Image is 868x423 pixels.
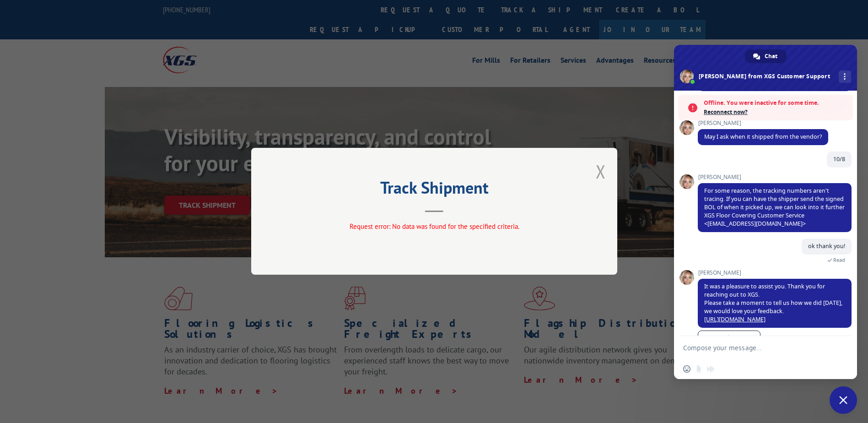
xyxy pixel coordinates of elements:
button: Close modal [596,159,606,184]
span: It was a pleasure to assist you. Thank you for reaching out to XGS. Please take a moment to tell ... [704,282,842,323]
div: More channels [839,70,851,83]
h2: Track Shipment [297,181,571,199]
span: [PERSON_NAME] [698,120,828,126]
span: Offline. You were inactive for some time. [704,98,848,108]
span: Read [833,257,845,263]
span: Reconnect now? [704,108,848,117]
span: Request error: No data was found for the specified criteria. [349,222,519,231]
span: May I ask when it shipped from the vendor? [704,133,822,141]
div: Close chat [830,386,857,414]
div: Chat [745,49,787,63]
textarea: Compose your message... [683,344,828,352]
span: For some reason, the tracking numbers aren't tracing. If you can have the shipper send the signed... [704,187,845,228]
span: 10/8 [833,155,845,163]
span: Chat [765,49,777,63]
span: [PERSON_NAME] [698,270,852,276]
span: ok thank you! [808,242,845,250]
a: [URL][DOMAIN_NAME] [704,315,766,323]
a: Feedback Surveys [698,331,760,345]
span: [PERSON_NAME] [698,174,852,180]
span: Insert an emoji [683,365,690,373]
